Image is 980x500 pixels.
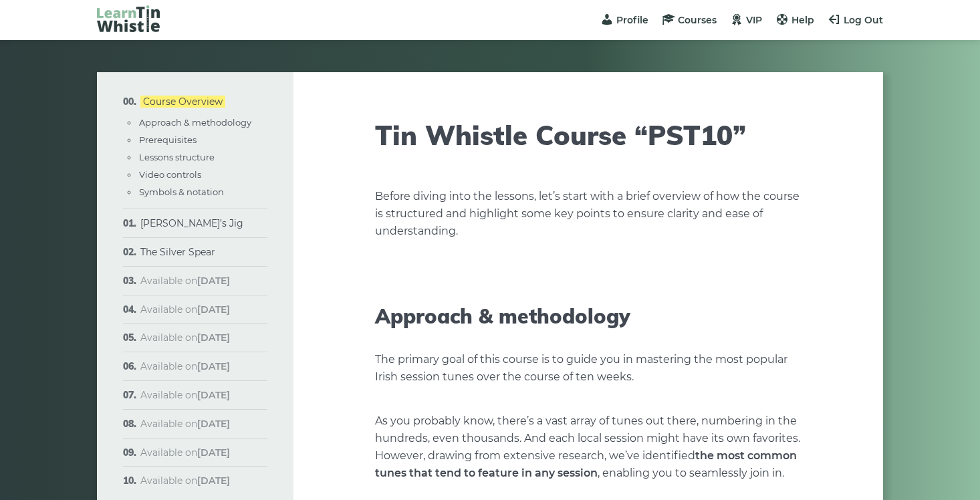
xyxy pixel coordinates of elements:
[375,412,802,482] p: As you probably know, there’s a vast array of tunes out there, numbering in the hundreds, even th...
[140,275,230,287] span: Available on
[140,475,230,487] span: Available on
[600,14,648,26] a: Profile
[139,152,215,162] a: Lessons structure
[197,447,230,459] strong: [DATE]
[375,188,802,240] p: Before diving into the lessons, let’s start with a brief overview of how the course is structured...
[662,14,717,26] a: Courses
[140,360,230,372] span: Available on
[197,418,230,430] strong: [DATE]
[828,14,883,26] a: Log Out
[197,332,230,344] strong: [DATE]
[678,14,717,26] span: Courses
[375,304,802,328] h2: Approach & methodology
[97,5,160,32] img: LearnTinWhistle.com
[140,217,243,229] a: [PERSON_NAME]’s Jig
[140,447,230,459] span: Available on
[197,303,230,316] strong: [DATE]
[140,418,230,430] span: Available on
[139,134,197,145] a: Prerequisites
[139,117,251,128] a: Approach & methodology
[140,96,225,108] a: Course Overview
[140,332,230,344] span: Available on
[197,475,230,487] strong: [DATE]
[197,360,230,372] strong: [DATE]
[139,169,201,180] a: Video controls
[197,389,230,401] strong: [DATE]
[746,14,762,26] span: VIP
[140,303,230,316] span: Available on
[140,389,230,401] span: Available on
[791,14,814,26] span: Help
[197,275,230,287] strong: [DATE]
[616,14,648,26] span: Profile
[730,14,762,26] a: VIP
[139,186,224,197] a: Symbols & notation
[140,246,215,258] a: The Silver Spear
[375,351,802,386] p: The primary goal of this course is to guide you in mastering the most popular Irish session tunes...
[375,119,802,151] h1: Tin Whistle Course “PST10”
[775,14,814,26] a: Help
[844,14,883,26] span: Log Out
